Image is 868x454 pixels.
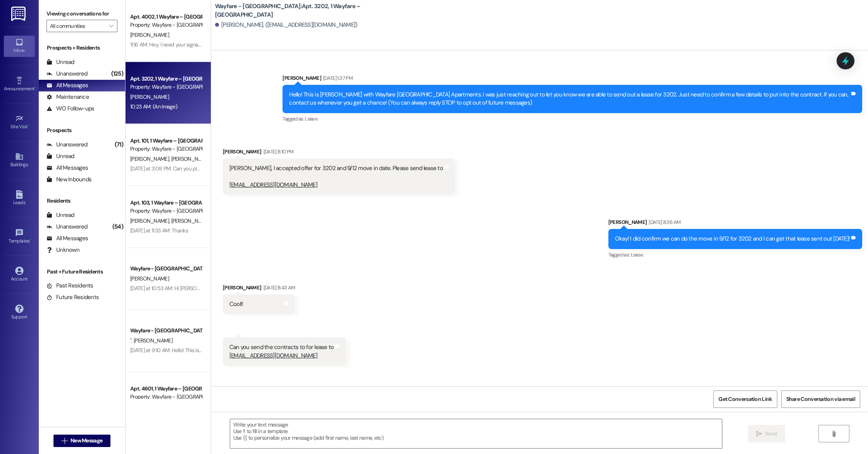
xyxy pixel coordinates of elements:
[130,83,202,91] div: Property: Wayfare - [GEOGRAPHIC_DATA]
[608,249,862,260] div: Tagged as:
[229,352,317,359] a: [EMAIL_ADDRESS][DOMAIN_NAME]
[39,44,125,52] div: Prospects + Residents
[39,197,125,205] div: Residents
[289,91,850,107] div: Hello! This is [PERSON_NAME] with Wayfare [GEOGRAPHIC_DATA] Apartments. I was just reaching out t...
[262,148,294,156] div: [DATE] 8:10 PM
[130,337,172,344] span: ". [PERSON_NAME]
[130,347,723,354] div: [DATE] at 9:10 AM: Hello! This is [PERSON_NAME] with Wayfare [GEOGRAPHIC_DATA] Apartments. I just...
[39,268,125,276] div: Past + Future Residents
[46,8,117,20] label: Viewing conversations for
[215,2,370,19] b: Wayfare - [GEOGRAPHIC_DATA]: Apt. 3202, 1 Wayfare – [GEOGRAPHIC_DATA]
[130,21,202,29] div: Property: Wayfare - [GEOGRAPHIC_DATA]
[305,115,317,122] span: Lease
[223,148,455,158] div: [PERSON_NAME]
[786,395,855,403] span: Share Conversation via email
[130,275,169,282] span: [PERSON_NAME]
[109,23,113,29] i: 
[831,431,837,437] i: 
[130,207,202,215] div: Property: Wayfare - [GEOGRAPHIC_DATA]
[130,145,202,153] div: Property: Wayfare - [GEOGRAPHIC_DATA]
[46,293,99,301] div: Future Residents
[223,284,295,294] div: [PERSON_NAME]
[282,113,862,124] div: Tagged as:
[713,390,777,408] button: Get Conversation Link
[4,188,35,209] a: Leads
[53,435,111,447] button: New Message
[110,221,125,233] div: (54)
[130,393,202,401] div: Property: Wayfare - [GEOGRAPHIC_DATA]
[130,155,171,162] span: [PERSON_NAME]
[229,343,334,360] div: Can you send the contracts to for lease to
[321,74,353,82] div: [DATE] 1:37 PM
[282,74,862,85] div: [PERSON_NAME]
[4,264,35,285] a: Account
[130,103,177,110] div: 10:23 AM: (An Image)
[46,93,89,101] div: Maintenance
[46,223,88,231] div: Unanswered
[781,390,860,408] button: Share Conversation via email
[130,13,202,21] div: Apt. 4002, 1 Wayfare – [GEOGRAPHIC_DATA]
[130,227,188,234] div: [DATE] at 11:33 AM: Thanks
[130,75,202,83] div: Apt. 3202, 1 Wayfare – [GEOGRAPHIC_DATA]
[50,20,105,32] input: All communities
[46,141,88,149] div: Unanswered
[262,284,295,292] div: [DATE] 8:43 AM
[171,217,210,224] span: [PERSON_NAME]
[46,58,74,66] div: Unread
[46,282,93,290] div: Past Residents
[130,137,202,145] div: Apt. 101, 1 Wayfare – [GEOGRAPHIC_DATA]
[765,430,777,438] span: Send
[756,431,762,437] i: 
[615,235,850,243] div: Okay! I did confirm we can do the move in 9/12 for 3202 and I can get that lease sent out [DATE]!
[113,139,125,151] div: (71)
[28,123,29,128] span: •
[229,300,243,308] div: Cool!!
[4,226,35,247] a: Templates •
[130,93,169,100] span: [PERSON_NAME]
[130,285,608,292] div: [DATE] at 10:53 AM: Hi [PERSON_NAME], this is [PERSON_NAME] with Wayfare. I just wanted to check ...
[130,41,384,48] div: 11:16 AM: Hey, I need your signature for your renewal lease! I just sent another link to your ema...
[215,21,358,29] div: [PERSON_NAME]. ([EMAIL_ADDRESS][DOMAIN_NAME])
[46,175,91,184] div: New Inbounds
[34,85,36,90] span: •
[718,395,772,403] span: Get Conversation Link
[631,251,643,258] span: Lease
[4,302,35,323] a: Support
[4,112,35,133] a: Site Visit •
[62,438,67,444] i: 
[39,126,125,134] div: Prospects
[4,36,35,57] a: Inbox
[171,155,210,162] span: [PERSON_NAME]
[46,211,74,219] div: Unread
[130,31,169,38] span: [PERSON_NAME]
[46,234,88,242] div: All Messages
[11,7,27,21] img: ResiDesk Logo
[130,327,202,335] div: Wayfare - [GEOGRAPHIC_DATA]
[647,218,680,226] div: [DATE] 8:36 AM
[71,437,102,445] span: New Message
[608,218,862,229] div: [PERSON_NAME]
[46,70,88,78] div: Unanswered
[130,217,171,224] span: [PERSON_NAME]
[130,385,202,393] div: Apt. 4601, 1 Wayfare – [GEOGRAPHIC_DATA]
[109,68,125,80] div: (125)
[46,164,88,172] div: All Messages
[46,105,94,113] div: WO Follow-ups
[30,237,31,242] span: •
[4,150,35,171] a: Buildings
[748,425,785,442] button: Send
[130,199,202,207] div: Apt. 103, 1 Wayfare – [GEOGRAPHIC_DATA]
[46,81,88,89] div: All Messages
[130,265,202,273] div: Wayfare - [GEOGRAPHIC_DATA]
[229,181,317,189] a: [EMAIL_ADDRESS][DOMAIN_NAME]
[46,246,79,254] div: Unknown
[229,164,443,189] div: [PERSON_NAME], I accepted offer for 3202 and 9/12 move in date. Please send lease to
[46,152,74,160] div: Unread
[130,165,289,172] div: [DATE] at 3:08 PM: Can you please tell me what time our sprinklers run?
